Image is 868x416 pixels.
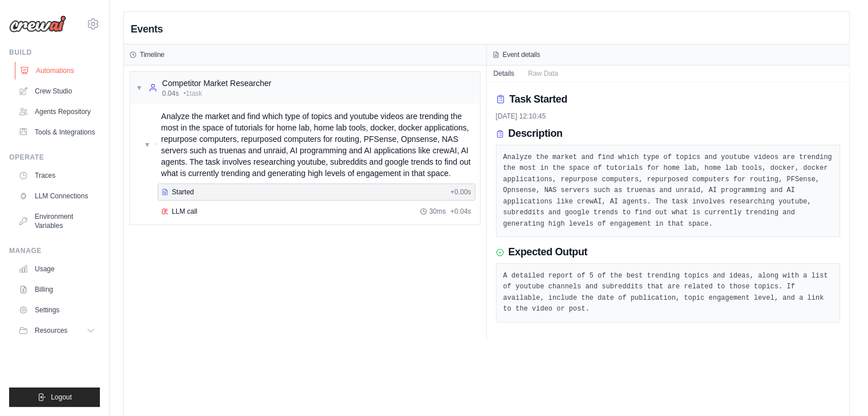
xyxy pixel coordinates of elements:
span: • 1 task [183,89,202,98]
div: [DATE] 12:10:45 [496,112,841,121]
a: Automations [15,62,101,80]
span: LLM call [172,207,197,216]
a: LLM Connections [14,187,100,205]
h3: Timeline [140,50,164,59]
h2: Task Started [510,91,567,107]
h3: Event details [503,50,540,59]
span: + 0.00s [450,187,471,197]
div: Manage [9,246,100,255]
button: Logout [9,388,100,407]
span: + 0.04s [450,207,471,216]
span: 30ms [429,207,446,216]
h3: Description [508,128,563,140]
span: Resources [35,326,67,335]
h2: Events [131,21,163,37]
div: Build [9,48,100,57]
a: Tools & Integrations [14,123,100,141]
span: Analyze the market and find which type of topics and youtube videos are trending the most in the ... [161,111,475,179]
a: Agents Repository [14,103,100,121]
button: Details [487,66,522,81]
a: Traces [14,166,100,185]
pre: A detailed report of 5 of the best trending topics and ideas, along with a list of youtube channe... [503,271,833,315]
pre: Analyze the market and find which type of topics and youtube videos are trending the most in the ... [503,152,833,230]
span: ▼ [136,83,143,92]
iframe: Chat Widget [811,361,868,416]
a: Settings [14,301,100,319]
h3: Expected Output [508,246,588,259]
a: Crew Studio [14,82,100,100]
span: Started [172,187,194,197]
span: ▼ [144,140,151,149]
a: Usage [14,260,100,278]
a: Environment Variables [14,207,100,235]
div: Competitor Market Researcher [162,78,271,89]
img: Logo [9,15,66,32]
span: Logout [51,393,72,402]
button: Resources [14,321,100,340]
a: Billing [14,280,100,299]
span: 0.04s [162,89,179,98]
button: Raw Data [521,66,565,81]
div: Operate [9,153,100,162]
